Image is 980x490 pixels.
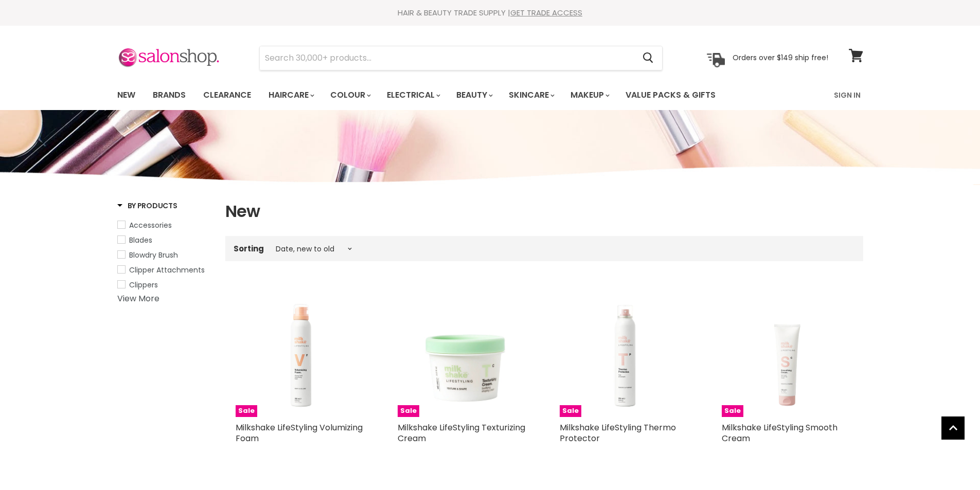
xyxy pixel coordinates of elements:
a: Blades [117,234,212,246]
span: Sale [398,405,419,417]
a: Electrical [379,84,447,106]
nav: Main [104,80,876,110]
a: Skincare [501,84,561,106]
ul: Main menu [110,80,776,110]
a: Milkshake LifeStyling Texturizing Cream [398,422,525,444]
span: Blowdry Brush [129,250,178,260]
label: Sorting [234,244,264,253]
button: Search [635,46,662,70]
a: Blowdry Brush [117,249,212,261]
a: Milkshake LifeStyling Thermo Protector [560,422,676,444]
span: Sale [560,405,581,417]
a: Milkshake LifeStyling Volumizing Foam Sale [236,286,367,417]
a: Milkshake LifeStyling Volumizing Foam [236,422,363,444]
span: Sale [236,405,257,417]
h1: New [225,201,863,222]
iframe: Gorgias live chat messenger [929,442,970,480]
a: View More [117,293,159,304]
a: Clearance [195,84,259,106]
p: Orders over $149 ship free! [733,53,828,62]
span: Blades [129,235,152,245]
div: HAIR & BEAUTY TRADE SUPPLY | [104,8,876,18]
form: Product [259,46,663,70]
a: Clipper Attachments [117,264,212,276]
img: Milkshake LifeStyling Volumizing Foam [236,286,367,417]
a: Milkshake LifeStyling Smooth Cream Milkshake LifeStyling Smooth Cream Sale [722,286,853,417]
a: GET TRADE ACCESS [510,7,582,18]
a: Milkshake LifeStyling Smooth Cream [722,422,838,444]
img: Milkshake LifeStyling Smooth Cream [722,286,853,417]
a: Value Packs & Gifts [618,84,723,106]
a: Brands [145,84,193,106]
img: Milkshake LifeStyling Texturizing Cream [398,286,529,417]
a: Sign In [828,84,867,106]
a: New [110,84,143,106]
span: Accessories [129,220,172,230]
a: Makeup [563,84,616,106]
a: Clippers [117,279,212,291]
a: Milkshake LifeStyling Thermo Protector Milkshake LifeStyling Thermo Protector Sale [560,286,691,417]
a: Beauty [449,84,499,106]
span: Clippers [129,280,158,290]
a: Haircare [261,84,320,106]
a: Milkshake LifeStyling Texturizing Cream Milkshake LifeStyling Texturizing Cream Sale [398,286,529,417]
span: Clipper Attachments [129,265,205,275]
input: Search [260,46,635,70]
img: Milkshake LifeStyling Thermo Protector [560,286,691,417]
a: Colour [323,84,377,106]
a: Accessories [117,220,212,231]
h3: By Products [117,201,177,211]
span: Sale [722,405,743,417]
